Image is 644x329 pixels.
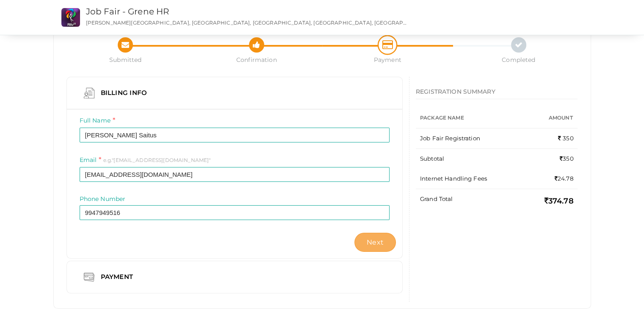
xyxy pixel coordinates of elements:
[84,272,94,282] img: credit-card.png
[191,56,322,64] span: Confirmation
[103,157,211,163] span: e.g."[EMAIL_ADDRESS][DOMAIN_NAME]"
[80,116,116,125] label: Full Name
[80,167,390,182] input: ex: some@example.com
[84,88,94,98] img: curriculum.png
[416,189,529,213] td: Grand Total
[354,233,396,252] button: Next
[416,169,529,189] td: Internet Handling Fees
[529,108,578,128] th: Amount
[94,88,156,98] div: Billing Info
[367,238,384,246] span: Next
[86,19,408,26] p: [PERSON_NAME][GEOGRAPHIC_DATA], [GEOGRAPHIC_DATA], [GEOGRAPHIC_DATA], [GEOGRAPHIC_DATA], [GEOGRAP...
[416,108,529,128] th: Package Name
[529,148,578,169] td: 350
[60,56,191,64] span: Submitted
[61,8,80,27] img: CS2O7UHK_small.png
[80,155,102,165] label: Email
[416,148,529,169] td: Subtotal
[80,205,390,220] input: Enter phone number
[416,88,495,95] span: REGISTRATION SUMMARY
[416,128,529,148] td: Job Fair Registration
[529,189,578,213] td: 374.78
[558,135,574,142] span: 350
[94,272,142,282] div: Payment
[529,169,578,189] td: 24.78
[80,195,126,203] label: Phone Number
[86,6,169,17] a: Job Fair - Grene HR
[322,56,453,64] span: Payment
